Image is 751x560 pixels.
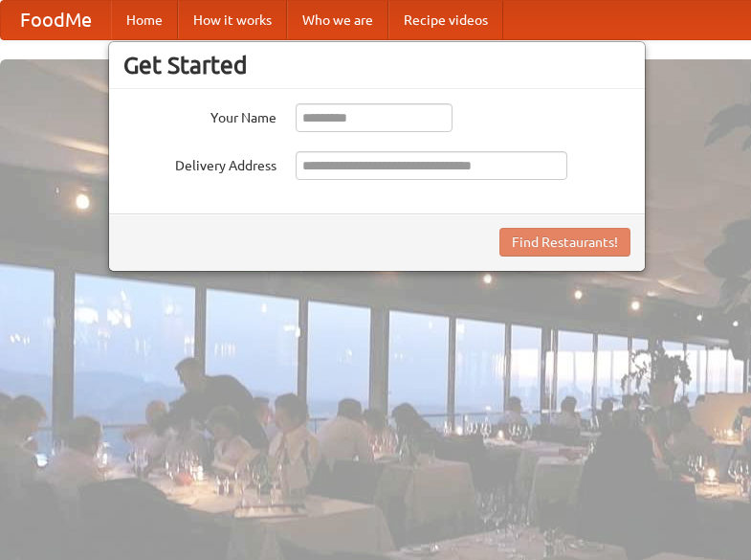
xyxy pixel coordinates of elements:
[123,51,630,79] h3: Get Started
[178,1,287,39] a: How it works
[287,1,388,39] a: Who we are
[1,1,111,39] a: FoodMe
[123,103,276,127] label: Your Name
[499,228,630,257] button: Find Restaurants!
[111,1,178,39] a: Home
[123,151,276,175] label: Delivery Address
[388,1,503,39] a: Recipe videos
